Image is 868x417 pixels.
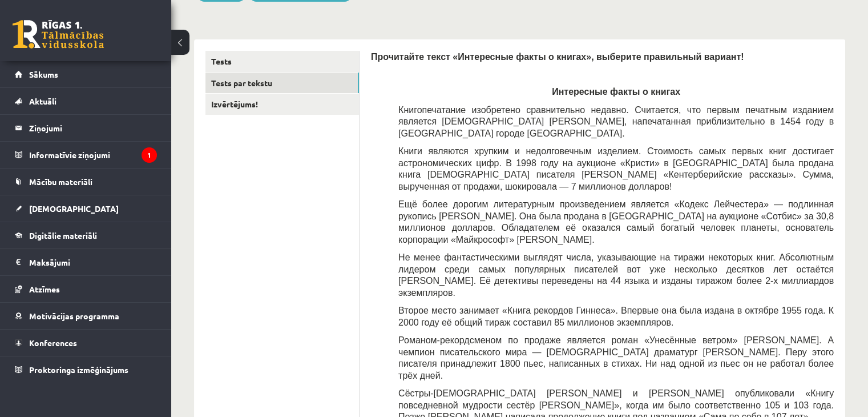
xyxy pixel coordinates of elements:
[13,20,104,49] a: Rīgas 1. Tālmācības vidusskola
[398,335,834,380] span: Романом-рекордсменом по продаже является роман «Унесённые ветром» [PERSON_NAME]. А чемпион писате...
[15,356,157,383] a: Proktoringa izmēģinājums
[29,364,128,375] span: Proktoringa izmēģinājums
[15,115,157,141] a: Ziņojumi
[29,142,157,168] legend: Informatīvie ziņojumi
[29,284,60,294] span: Atzīmes
[205,73,359,94] a: Tests par tekstu
[398,146,834,191] span: Книги являются хрупким и недолговечным изделием. Стоимость самых первых книг достигает астрономич...
[29,96,56,106] span: Aktuāli
[15,222,157,248] a: Digitālie materiāli
[15,276,157,302] a: Atzīmes
[29,338,77,348] span: Konferences
[552,87,680,97] span: Интересные факты о книгах
[398,252,834,298] span: Не менее фантастическими выглядят числа, указывающие на тиражи некоторых книг. Абсолютным лидером...
[29,249,157,275] legend: Maksājumi
[15,249,157,275] a: Maksājumi
[371,52,744,62] span: Прочитайте текст «Интересные факты о книгах», выберите правильный вариант!
[15,195,157,222] a: [DEMOGRAPHIC_DATA]
[205,94,359,115] a: Izvērtējums!
[15,303,157,329] a: Motivācijas programma
[15,142,157,168] a: Informatīvie ziņojumi1
[398,105,834,138] span: Книгопечатание изобретено сравнительно недавно. Считается, что первым печатным изданием является ...
[15,169,157,195] a: Mācību materiāli
[398,306,834,327] span: Второе место занимает «Книга рекордов Гиннеса». Впервые она была издана в октябре 1955 года. К 20...
[29,311,119,321] span: Motivācijas programma
[29,115,157,141] legend: Ziņojumi
[15,61,157,87] a: Sākums
[29,203,119,214] span: [DEMOGRAPHIC_DATA]
[29,69,58,79] span: Sākums
[15,330,157,356] a: Konferences
[398,199,834,244] span: Ещё более дорогим литературным произведением является «Кодекс Лейчестера» — подлинная рукопись [P...
[205,51,359,72] a: Tests
[142,147,157,163] i: 1
[29,177,92,187] span: Mācību materiāli
[15,88,157,114] a: Aktuāli
[29,230,97,240] span: Digitālie materiāli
